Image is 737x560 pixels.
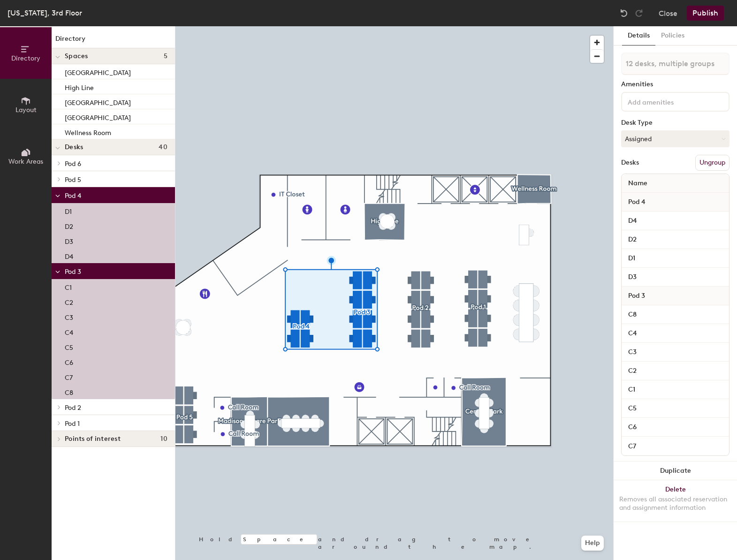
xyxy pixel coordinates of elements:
[619,495,731,512] div: Removes all associated reservation and assignment information
[65,356,73,367] p: C6
[623,439,727,453] input: Unnamed desk
[65,160,81,168] span: Pod 6
[626,96,710,107] input: Add amenities
[623,175,652,192] span: Name
[623,288,650,304] span: Pod 3
[160,435,167,443] span: 10
[634,8,644,18] img: Redo
[65,144,83,151] span: Desks
[695,155,729,171] button: Ungroup
[65,235,73,246] p: D3
[8,7,82,19] div: [US_STATE], 3rd Floor
[622,26,655,45] button: Details
[659,6,677,21] button: Close
[65,192,81,200] span: Pod 4
[623,194,650,211] span: Pod 4
[614,480,737,522] button: DeleteRemoves all associated reservation and assignment information
[65,126,111,137] p: Wellness Room
[623,271,727,284] input: Unnamed desk
[65,281,72,292] p: C1
[164,53,167,60] span: 5
[623,327,727,340] input: Unnamed desk
[65,205,72,216] p: D1
[623,402,727,415] input: Unnamed desk
[621,119,729,127] div: Desk Type
[65,311,73,322] p: C3
[65,53,88,60] span: Spaces
[15,106,37,114] span: Layout
[65,81,94,92] p: High Line
[65,176,81,184] span: Pod 5
[11,54,40,62] span: Directory
[65,220,73,231] p: D2
[65,96,131,107] p: [GEOGRAPHIC_DATA]
[52,34,175,48] h1: Directory
[65,435,121,443] span: Points of interest
[621,130,729,147] button: Assigned
[623,383,727,396] input: Unnamed desk
[621,159,639,166] div: Desks
[614,462,737,480] button: Duplicate
[619,8,629,18] img: Undo
[581,536,604,551] button: Help
[623,308,727,321] input: Unnamed desk
[623,252,727,265] input: Unnamed desk
[65,386,73,397] p: C8
[8,158,43,166] span: Work Areas
[623,364,727,378] input: Unnamed desk
[621,81,729,88] div: Amenities
[65,326,73,337] p: C4
[623,214,727,227] input: Unnamed desk
[65,420,80,428] span: Pod 1
[65,296,73,307] p: C2
[623,421,727,434] input: Unnamed desk
[65,404,81,412] span: Pod 2
[655,26,690,45] button: Policies
[623,233,727,246] input: Unnamed desk
[159,144,167,151] span: 40
[65,66,131,77] p: [GEOGRAPHIC_DATA]
[65,341,73,352] p: C5
[687,6,724,21] button: Publish
[623,346,727,359] input: Unnamed desk
[65,250,73,261] p: D4
[65,371,73,382] p: C7
[65,268,81,276] span: Pod 3
[65,111,131,122] p: [GEOGRAPHIC_DATA]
